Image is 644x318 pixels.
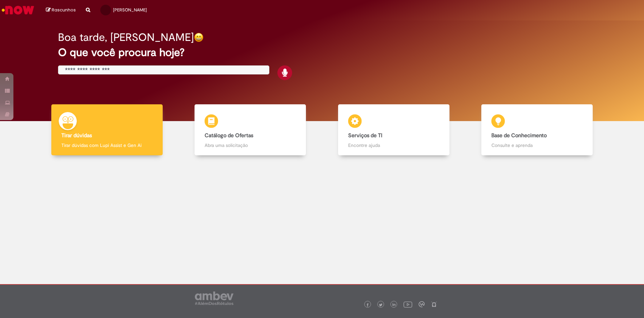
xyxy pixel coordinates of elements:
[431,301,437,307] img: logo_footer_naosei.png
[52,7,76,13] span: Rascunhos
[205,142,296,149] p: Abra uma solicitação
[404,300,412,309] img: logo_footer_youtube.png
[322,104,466,156] a: Serviços de TI Encontre ajuda
[46,7,76,13] a: Rascunhos
[61,142,153,149] p: Tirar dúvidas com Lupi Assist e Gen Ai
[194,33,204,42] img: happy-face.png
[348,142,439,149] p: Encontre ajuda
[58,32,194,43] h2: Boa tarde, [PERSON_NAME]
[392,303,396,307] img: logo_footer_linkedin.png
[113,7,147,13] span: [PERSON_NAME]
[61,132,92,139] b: Tirar dúvidas
[348,132,382,139] b: Serviços de TI
[179,104,322,156] a: Catálogo de Ofertas Abra uma solicitação
[491,142,583,149] p: Consulte e aprenda
[379,303,382,307] img: logo_footer_twitter.png
[419,301,425,307] img: logo_footer_workplace.png
[366,303,369,307] img: logo_footer_facebook.png
[491,132,547,139] b: Base de Conhecimento
[35,104,179,156] a: Tirar dúvidas Tirar dúvidas com Lupi Assist e Gen Ai
[466,104,609,156] a: Base de Conhecimento Consulte e aprenda
[1,3,35,17] img: ServiceNow
[58,47,586,58] h2: O que você procura hoje?
[205,132,253,139] b: Catálogo de Ofertas
[195,291,233,305] img: logo_footer_ambev_rotulo_gray.png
